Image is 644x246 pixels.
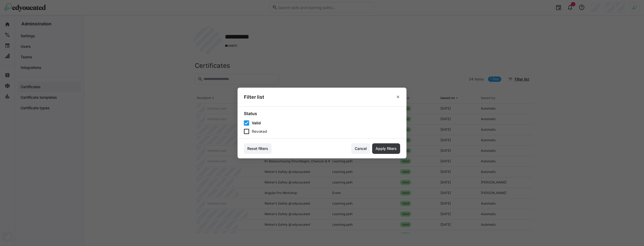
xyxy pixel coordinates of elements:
button: Cancel [351,143,370,154]
span: Revoked [252,129,267,134]
button: Apply filters [372,143,400,154]
button: Reset filters [244,143,272,154]
span: Apply filters [375,146,397,151]
span: Valid [252,120,261,126]
span: Reset filters [247,146,269,151]
h3: Filter list [244,94,264,100]
span: Cancel [354,146,367,151]
h4: Status [244,111,400,116]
